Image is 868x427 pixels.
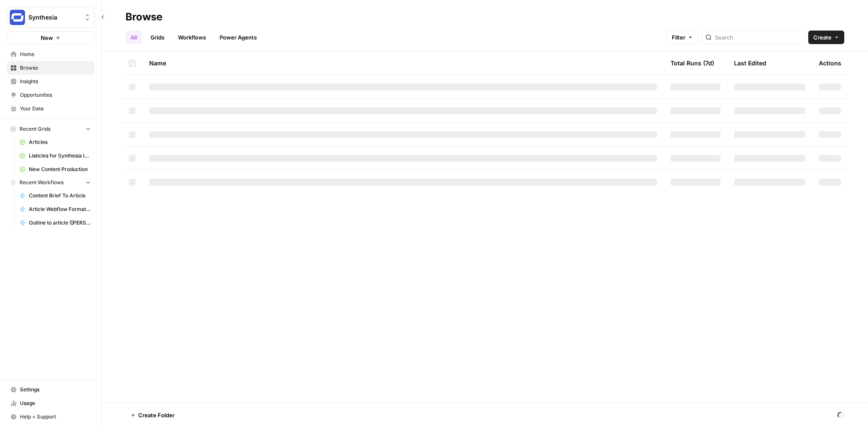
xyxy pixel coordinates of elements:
div: Actions [819,51,841,75]
div: Name [149,51,657,75]
span: Filter [672,33,685,42]
a: Listicles for Synthesia Inclusion Analysis [16,149,95,163]
span: Opportunities [20,91,91,99]
span: Recent Grids [19,125,50,133]
span: Synthesia [28,13,80,22]
button: Help + Support [7,410,95,424]
span: Articles [29,138,91,146]
span: New Content Production [29,166,91,173]
span: Help + Support [20,413,91,421]
span: Outline to article ([PERSON_NAME]'s fork) [29,219,91,227]
span: Home [20,51,91,58]
span: Content Brief To Article [29,192,91,199]
a: Your Data [7,102,95,115]
a: New Content Production [16,163,95,176]
span: Usage [20,399,91,407]
a: Outline to article ([PERSON_NAME]'s fork) [16,216,95,230]
span: Recent Workflows [19,179,64,186]
button: New [7,31,95,44]
a: Home [7,48,95,61]
a: Content Brief To Article [16,189,95,202]
button: Workspace: Synthesia [7,7,95,28]
a: Grids [145,31,170,44]
span: Listicles for Synthesia Inclusion Analysis [29,152,91,160]
a: Articles [16,135,95,149]
a: Usage [7,396,95,410]
span: Create [813,33,832,42]
button: Recent Workflows [7,176,95,189]
div: Last Edited [734,51,766,75]
a: Settings [7,383,95,396]
span: Insights [20,78,91,85]
a: Power Agents [214,31,262,44]
input: Search [715,33,801,42]
div: Browse [125,10,162,24]
span: Your Data [20,105,91,112]
span: Browse [20,64,91,72]
button: Create [808,31,844,44]
a: Insights [7,75,95,88]
span: New [41,34,53,42]
a: Workflows [173,31,211,44]
span: Settings [20,386,91,393]
a: Browse [7,61,95,75]
img: Synthesia Logo [10,10,25,25]
a: Article Webflow Formatter [16,202,95,216]
button: Recent Grids [7,123,95,135]
span: Article Webflow Formatter [29,205,91,213]
div: Total Runs (7d) [670,51,714,75]
button: Create Folder [125,408,180,422]
a: Opportunities [7,88,95,102]
button: Filter [666,31,698,44]
span: Create Folder [138,411,175,419]
a: All [125,31,142,44]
